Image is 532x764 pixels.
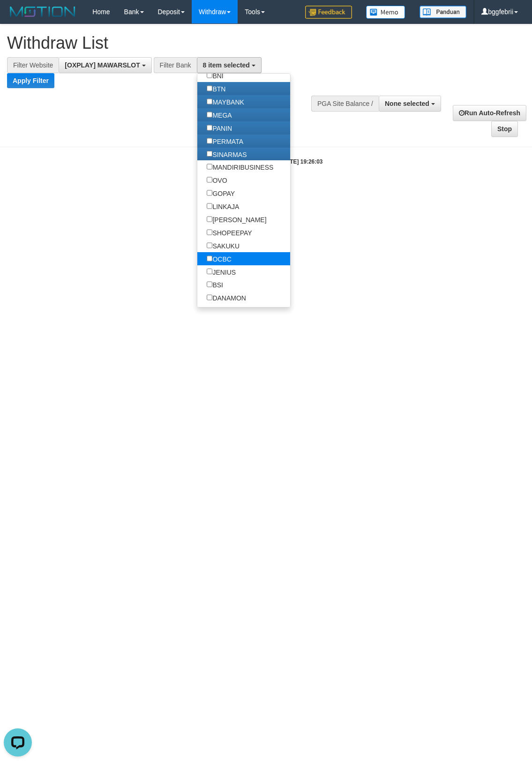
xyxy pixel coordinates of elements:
[197,265,246,278] label: JENIUS
[207,164,213,170] input: MANDIRIBUSINESS
[65,61,140,69] span: [OXPLAY] MAWARSLOT
[207,72,213,78] input: BNI
[197,160,283,173] label: MANDIRIBUSINESS
[197,239,249,252] label: SAKUKU
[197,57,262,73] button: 8 item selected
[207,294,213,300] input: DANAMON
[207,85,213,91] input: BTN
[280,158,322,165] strong: [DATE] 19:26:03
[385,100,429,107] span: None selected
[197,278,232,291] label: BSI
[207,255,213,262] input: OCBC
[207,269,213,275] input: JENIUS
[453,105,526,121] a: Run Auto-Refresh
[7,34,345,52] h1: Withdraw List
[197,69,233,82] label: BNI
[207,281,213,287] input: BSI
[203,61,250,69] span: 8 item selected
[197,187,245,200] label: GOPAY
[197,82,235,95] label: BTN
[197,200,249,213] label: LINKAJA
[197,291,255,304] label: DANAMON
[207,151,213,157] input: SINARMAS
[207,125,213,131] input: PANIN
[366,6,405,19] img: Button%20Memo.svg
[420,6,466,18] img: panduan.png
[197,135,253,148] label: PERMATA
[207,138,213,144] input: PERMATA
[7,57,59,73] div: Filter Website
[197,108,241,121] label: MEGA
[4,4,32,32] button: Open LiveChat chat widget
[207,203,213,209] input: LINKAJA
[197,213,276,226] label: [PERSON_NAME]
[197,173,237,187] label: OVO
[154,57,197,73] div: Filter Bank
[207,112,213,118] input: MEGA
[207,98,213,105] input: MAYBANK
[59,57,151,73] button: [OXPLAY] MAWARSLOT
[207,216,213,222] input: [PERSON_NAME]
[379,96,441,112] button: None selected
[197,148,256,161] label: SINARMAS
[197,121,242,135] label: PANIN
[207,190,213,196] input: GOPAY
[207,242,213,248] input: SAKUKU
[305,6,352,19] img: Feedback.jpg
[207,177,213,183] input: OVO
[197,252,241,265] label: OCBC
[197,226,262,239] label: SHOPEEPAY
[197,304,239,317] label: CIMB
[207,229,213,235] input: SHOPEEPAY
[7,73,54,88] button: Apply Filter
[197,95,254,108] label: MAYBANK
[311,96,379,112] div: PGA Site Balance /
[7,5,78,19] img: MOTION_logo.png
[491,121,518,137] a: Stop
